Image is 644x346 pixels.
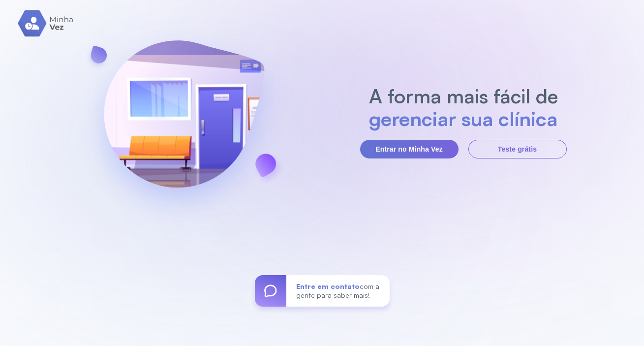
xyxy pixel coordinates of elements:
button: Teste grátis [468,140,567,158]
h2: gerenciar sua clínica [364,107,563,130]
button: Entrar no Minha Vez [360,140,459,158]
a: Entre em contatocom a gente para saber mais! [255,275,390,307]
img: logo.svg [18,10,74,37]
h2: A forma mais fácil de [364,85,563,107]
div: com a gente para saber mais! [286,275,390,307]
span: Entre em contato [296,282,360,290]
img: banner-login.svg [78,14,290,228]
